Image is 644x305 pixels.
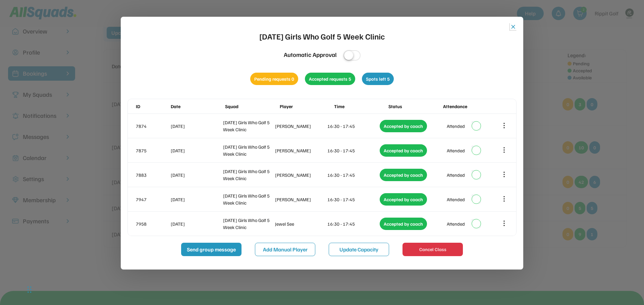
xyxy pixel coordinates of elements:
div: [DATE] Girls Who Golf 5 Week Clinic [223,143,274,157]
button: Cancel Class [402,243,463,256]
div: Accepted by coach [380,218,427,230]
div: 7947 [136,196,169,203]
div: [PERSON_NAME] [275,196,326,203]
button: Add Manual Player [255,243,315,256]
div: Attendance [443,103,496,110]
div: Player [280,103,333,110]
div: 16:30 - 17:45 [327,196,378,203]
div: Accepted requests 5 [305,73,355,85]
div: [PERSON_NAME] [275,147,326,154]
div: Pending requests 0 [250,73,298,85]
div: 7874 [136,123,169,130]
div: 16:30 - 17:45 [327,220,378,227]
div: [DATE] Girls Who Golf 5 Week Clinic [259,30,385,42]
div: Automatic Approval [284,50,337,59]
button: Update Capacity [329,243,389,256]
div: Spots left 5 [362,73,394,85]
div: 16:30 - 17:45 [327,171,378,178]
div: [DATE] Girls Who Golf 5 Week Clinic [223,217,274,231]
div: Accepted by coach [380,169,427,181]
div: 7883 [136,171,169,178]
div: 7875 [136,147,169,154]
div: [DATE] [171,123,222,130]
div: Time [334,103,387,110]
div: [DATE] [171,147,222,154]
div: [DATE] Girls Who Golf 5 Week Clinic [223,192,274,206]
div: Attended [447,220,465,227]
div: Attended [447,171,465,178]
div: Squad [225,103,278,110]
div: [DATE] [171,171,222,178]
div: ID [136,103,169,110]
div: Attended [447,147,465,154]
div: [PERSON_NAME] [275,171,326,178]
div: Accepted by coach [380,144,427,157]
div: 16:30 - 17:45 [327,147,378,154]
div: 16:30 - 17:45 [327,123,378,130]
div: Status [388,103,441,110]
div: [DATE] Girls Who Golf 5 Week Clinic [223,168,274,182]
div: Accepted by coach [380,120,427,132]
div: [DATE] Girls Who Golf 5 Week Clinic [223,119,274,133]
div: [DATE] [171,196,222,203]
div: 7958 [136,220,169,227]
div: Date [171,103,224,110]
div: Accepted by coach [380,193,427,206]
div: [PERSON_NAME] [275,123,326,130]
button: close [510,23,517,30]
div: Attended [447,196,465,203]
button: Send group message [181,243,241,256]
div: Attended [447,123,465,130]
div: Jewel See [275,220,326,227]
div: [DATE] [171,220,222,227]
